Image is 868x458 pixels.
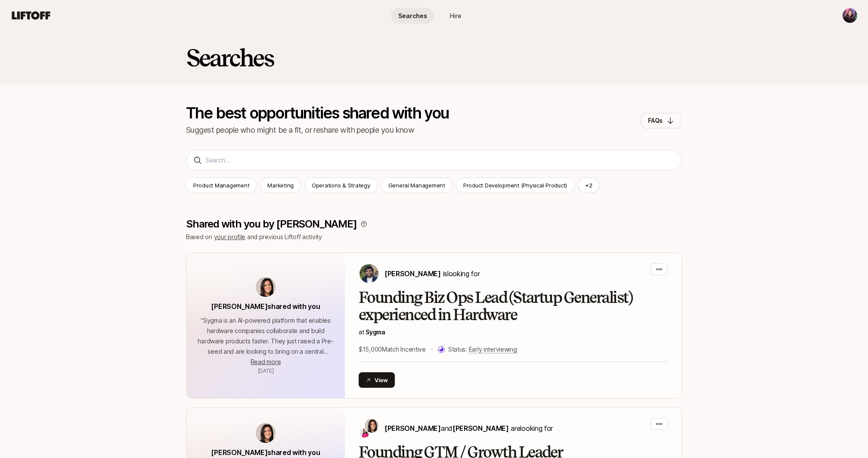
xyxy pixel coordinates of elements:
[211,302,320,311] span: [PERSON_NAME] shared with you
[186,105,449,121] p: The best opportunities shared with you
[186,218,357,230] p: Shared with you by [PERSON_NAME]
[251,357,281,367] button: Read more
[359,327,668,337] p: at
[648,115,663,126] p: FAQs
[359,372,395,388] button: View
[359,289,668,324] h2: Founding Biz Ops Lead (Startup Generalist) experienced in Hardware
[441,424,509,433] span: and
[258,368,274,374] span: October 31, 2024 10:07am
[360,264,378,283] img: Pardha Ponugoti
[391,8,434,24] a: Searches
[359,344,426,355] p: $15,000 Match Incentive
[463,181,567,190] p: Product Development (Physical Product)
[251,358,281,365] span: Read more
[469,346,517,353] span: Early interviewing
[267,181,294,190] p: Marketing
[434,8,477,24] a: Hire
[384,423,553,434] p: are looking for
[366,328,385,336] a: Sygma
[842,8,858,23] button: Tiffany Lai
[450,11,462,20] span: Hire
[211,448,320,457] span: [PERSON_NAME] shared with you
[365,419,378,433] img: Eleanor Morgan
[384,268,480,279] p: is looking for
[186,232,682,242] p: Based on and previous Liftoff activity
[205,155,675,165] input: Search...
[384,269,441,278] span: [PERSON_NAME]
[453,424,509,433] span: [PERSON_NAME]
[360,427,370,438] img: Emma Frane
[843,8,857,23] img: Tiffany Lai
[193,181,249,190] p: Product Management
[384,424,441,433] span: [PERSON_NAME]
[641,113,682,128] button: FAQs
[186,45,273,71] h2: Searches
[388,181,445,190] p: General Management
[398,11,427,20] span: Searches
[448,344,517,355] p: Status:
[214,233,246,240] a: your profile
[578,178,600,193] button: +2
[256,423,276,443] img: avatar-url
[186,124,449,136] p: Suggest people who might be a fit, or reshare with people you know
[197,315,335,357] p: “ Sygma is an AI-powered platform that enables hardware companies collaborate and build hardware ...
[256,277,276,297] img: avatar-url
[312,181,370,190] p: Operations & Strategy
